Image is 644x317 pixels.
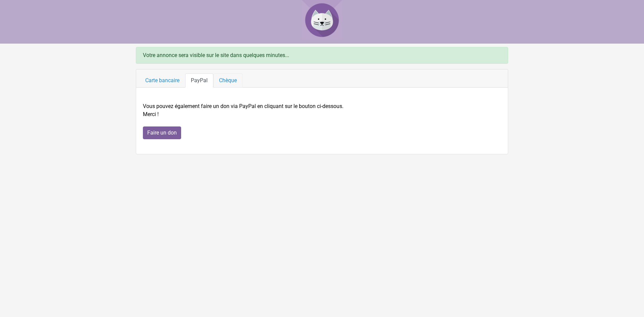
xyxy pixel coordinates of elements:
[213,73,243,88] a: Chèque
[143,102,501,118] p: Vous pouvez également faire un don via PayPal en cliquant sur le bouton ci-dessous. Merci !
[136,47,508,64] div: Votre annonce sera visible sur le site dans quelques minutes...
[140,73,185,88] a: Carte bancaire
[185,73,213,88] a: PayPal
[143,126,181,139] input: Faire un don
